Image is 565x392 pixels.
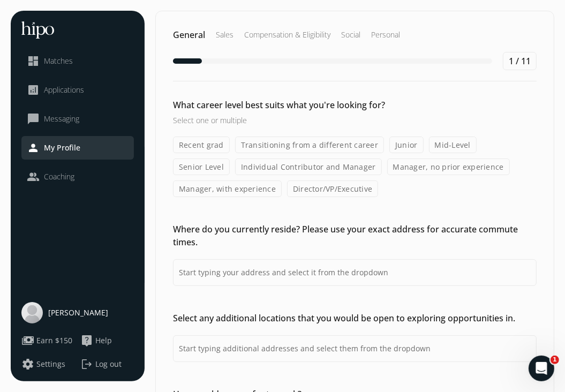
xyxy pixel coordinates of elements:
div: 1 / 11 [503,52,537,70]
span: person [27,141,40,154]
span: [PERSON_NAME] [48,307,108,318]
label: Manager, with experience [173,180,282,197]
h2: Select any additional locations that you would be open to exploring opportunities in. [173,312,537,325]
h2: General [173,28,205,41]
span: chat_bubble_outline [27,112,40,125]
span: Settings [36,359,65,370]
h2: Personal [371,29,400,40]
img: user-photo [21,302,43,323]
button: paymentsEarn $150 [21,334,72,347]
button: live_helpHelp [80,334,112,347]
h3: Select one or multiple [173,115,537,126]
span: logout [80,358,93,371]
span: 1 [551,356,559,364]
label: Recent grad [173,137,230,153]
a: peopleCoaching [27,170,129,183]
label: Individual Contributor and Manager [235,159,382,175]
span: settings [21,358,34,371]
span: My Profile [44,142,80,153]
iframe: Intercom live chat [529,356,554,381]
a: chat_bubble_outlineMessaging [27,112,129,125]
h2: Social [341,29,360,40]
span: Coaching [44,171,74,182]
span: Messaging [44,114,79,124]
input: Start typing your address and select it from the dropdown [173,259,537,286]
span: live_help [80,334,93,347]
span: Help [95,335,112,346]
img: hh-logo-white [21,21,54,39]
a: live_helpHelp [80,334,134,347]
span: Matches [44,56,73,66]
a: personMy Profile [27,141,129,154]
a: analyticsApplications [27,84,129,96]
label: Senior Level [173,159,230,175]
span: Log out [95,359,122,370]
button: settingsSettings [21,358,65,371]
span: people [27,170,40,183]
label: Transitioning from a different career [235,137,384,153]
span: payments [21,334,34,347]
h2: What career level best suits what you're looking for? [173,99,537,111]
span: Applications [44,85,84,95]
span: Earn $150 [36,335,72,346]
input: Start typing additional addresses and select them from the dropdown [173,335,537,362]
a: dashboardMatches [27,55,129,67]
label: Manager, no prior experience [387,159,510,175]
h2: Where do you currently reside? Please use your exact address for accurate commute times. [173,223,537,248]
label: Junior [389,137,424,153]
a: paymentsEarn $150 [21,334,75,347]
span: analytics [27,84,40,96]
label: Mid-Level [429,137,477,153]
label: Director/VP/Executive [287,180,378,197]
button: logoutLog out [80,358,134,371]
h2: Compensation & Eligibility [244,29,330,40]
a: settingsSettings [21,358,75,371]
span: dashboard [27,55,40,67]
h2: Sales [216,29,233,40]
